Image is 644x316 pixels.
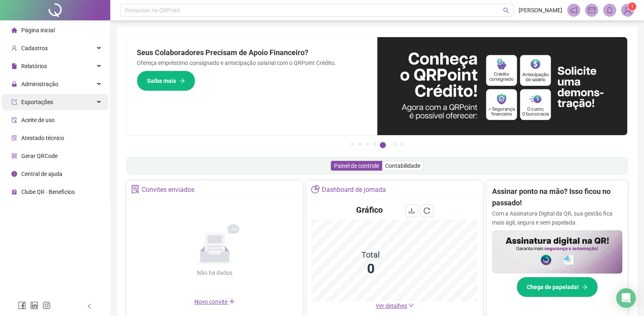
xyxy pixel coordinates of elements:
span: bell [606,7,613,14]
span: facebook [18,301,26,309]
span: gift [11,189,17,195]
span: [PERSON_NAME] [519,6,562,15]
a: Ver detalhes down [376,303,414,309]
button: 3 [365,142,369,146]
span: solution [131,185,140,194]
button: 1 [350,142,354,146]
button: 2 [358,142,362,146]
span: Página inicial [21,27,55,33]
span: Administração [21,81,58,87]
span: search [503,7,509,13]
span: mail [588,7,595,14]
p: Com a Assinatura Digital da QR, sua gestão fica mais ágil, segura e sem papelada. [492,209,622,227]
span: Chega de papelada! [527,283,579,292]
div: Open Intercom Messenger [616,288,636,308]
span: Painel de controle [334,162,379,169]
span: 1 [631,4,634,9]
span: lock [11,81,17,87]
img: banner%2F02c71560-61a6-44d4-94b9-c8ab97240462.png [492,230,622,274]
span: info-circle [11,171,17,177]
div: Dashboard de jornada [322,183,386,197]
span: Ver detalhes [376,303,407,309]
span: Relatórios [21,63,47,69]
button: 4 [372,142,377,146]
sup: Atualize o seu contato no menu Meus Dados [628,2,636,11]
span: Saiba mais [147,76,176,85]
img: 85736 [622,4,634,16]
button: 6 [393,142,397,146]
span: file [11,63,17,69]
span: qrcode [11,153,17,159]
span: solution [11,135,17,141]
div: Convites enviados [142,183,194,197]
p: Ofereça empréstimo consignado e antecipação salarial com o QRPoint Crédito. [137,58,368,67]
span: plus [229,298,235,305]
span: notification [570,7,577,14]
h2: Seus Colaboradores Precisam de Apoio Financeiro? [137,47,368,58]
span: Contabilidade [385,162,420,169]
span: Novo convite [194,298,235,305]
button: 7 [400,142,404,146]
span: instagram [42,301,51,309]
img: banner%2F11e687cd-1386-4cbd-b13b-7bd81425532d.png [377,37,628,135]
span: user-add [11,45,17,51]
span: home [11,27,17,33]
span: arrow-right [179,78,185,84]
h2: Assinar ponto na mão? Isso ficou no passado! [492,186,622,209]
span: reload [423,207,430,214]
span: Central de ajuda [21,171,62,177]
span: Gerar QRCode [21,153,58,159]
button: Chega de papelada! [517,277,598,297]
button: Saiba mais [137,71,195,91]
span: arrow-right [582,284,588,290]
span: Aceite de uso [21,117,55,123]
span: audit [11,117,17,123]
span: Atestado técnico [21,135,64,141]
span: down [408,303,414,308]
span: Exportações [21,99,53,105]
span: pie-chart [311,185,320,194]
div: Não há dados [177,268,252,277]
span: export [11,99,17,105]
span: Clube QR - Beneficios [21,189,75,195]
span: Cadastros [21,45,48,51]
span: download [408,207,415,214]
button: 5 [380,142,386,148]
span: left [87,303,92,309]
h4: Gráfico [356,204,383,216]
span: linkedin [30,301,38,309]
